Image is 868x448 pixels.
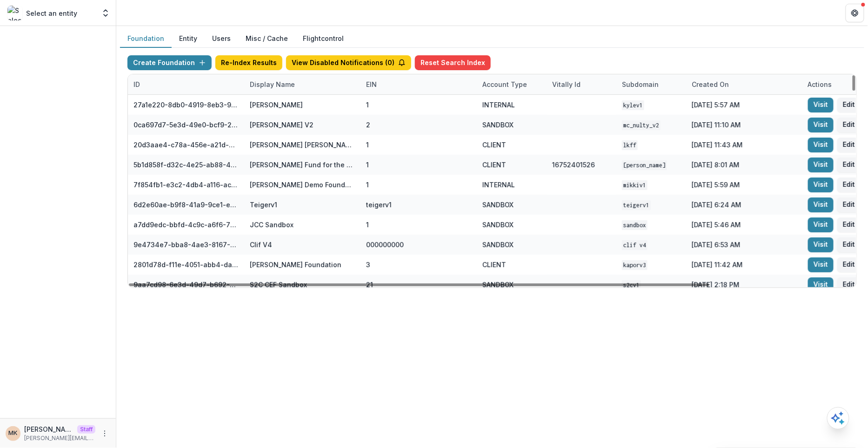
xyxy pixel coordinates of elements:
[622,220,648,230] code: sandbox
[808,118,834,132] a: Visit
[250,100,303,110] div: [PERSON_NAME]
[808,237,834,252] a: Visit
[547,79,586,89] div: Vitally Id
[128,79,146,89] div: ID
[134,200,239,210] div: 6d2e60ae-b9f8-41a9-9ce1-e608d0f20ec5
[134,240,239,250] div: 9e4734e7-bba8-4ae3-8167-95d86cec7b4b
[127,55,212,70] button: Create Foundation
[7,6,22,20] img: Select an entity
[303,33,344,43] a: Flightcontrol
[482,200,514,210] div: SANDBOX
[250,200,277,210] div: Teigerv1
[622,240,648,250] code: Clif V4
[286,55,411,70] button: View Disabled Notifications (0)
[616,74,686,94] div: Subdomain
[134,140,239,150] div: 20d3aae4-c78a-456e-a21d-91c97a6a725f
[361,74,477,94] div: EIN
[686,175,802,195] div: [DATE] 5:59 AM
[77,425,95,434] p: Staff
[134,280,239,290] div: 9aa7cd98-6e3d-49d7-b692-3e5f3d1facd4
[837,118,861,132] button: Edit
[250,220,294,230] div: JCC Sandbox
[808,138,834,152] a: Visit
[172,30,205,48] button: Entity
[366,220,369,230] div: 1
[24,434,95,442] p: [PERSON_NAME][EMAIL_ADDRESS][DOMAIN_NAME]
[837,138,861,152] button: Edit
[686,79,734,89] div: Created on
[837,198,861,212] button: Edit
[837,257,861,272] button: Edit
[482,180,515,190] div: INTERNAL
[622,160,667,170] code: [PERSON_NAME]
[686,215,802,235] div: [DATE] 5:46 AM
[250,160,355,170] div: [PERSON_NAME] Fund for the Blind
[244,74,361,94] div: Display Name
[622,120,661,130] code: mc_nulty_v2
[482,120,514,130] div: SANDBOX
[837,237,861,252] button: Edit
[802,79,838,89] div: Actions
[622,200,651,210] code: teigerv1
[134,100,239,110] div: 27a1e220-8db0-4919-8eb3-9f29ee33f7b0
[837,178,861,192] button: Edit
[837,98,861,112] button: Edit
[134,220,239,230] div: a7dd9edc-bbfd-4c9c-a6f6-76d0743bf1cd
[547,74,616,94] div: Vitally Id
[686,95,802,115] div: [DATE] 5:57 AM
[238,30,295,48] button: Misc / Cache
[361,79,382,89] div: EIN
[415,55,491,70] button: Reset Search Index
[622,280,641,290] code: s2cv1
[808,257,834,272] a: Visit
[808,178,834,192] a: Visit
[250,140,355,150] div: [PERSON_NAME] [PERSON_NAME] Family Foundation
[26,8,77,18] p: Select an entity
[482,100,515,110] div: INTERNAL
[622,100,644,110] code: kylev1
[846,4,864,22] button: Get Help
[686,74,802,94] div: Created on
[808,198,834,212] a: Visit
[477,74,547,94] div: Account Type
[366,260,370,270] div: 3
[134,180,239,190] div: 7f854fb1-e3c2-4db4-a116-aca576521abc
[616,79,664,89] div: Subdomain
[250,120,314,130] div: [PERSON_NAME] V2
[477,79,533,89] div: Account Type
[9,430,18,436] div: Maya Kuppermann
[128,74,244,94] div: ID
[134,120,239,130] div: 0ca697d7-5e3d-49e0-bcf9-217f69e92d71
[134,260,239,270] div: 2801d78d-f11e-4051-abb4-dab00da98882
[366,200,392,210] div: teigerv1
[250,280,307,290] div: S2C CEF Sandbox
[686,135,802,155] div: [DATE] 11:43 AM
[366,180,369,190] div: 1
[244,79,300,89] div: Display Name
[120,30,172,48] button: Foundation
[482,240,514,250] div: SANDBOX
[366,140,369,150] div: 1
[134,160,239,170] div: 5b1d858f-d32c-4e25-ab88-434536713791
[808,158,834,172] a: Visit
[24,424,73,434] p: [PERSON_NAME]
[686,255,802,275] div: [DATE] 11:42 AM
[482,160,506,170] div: CLIENT
[482,140,506,150] div: CLIENT
[366,160,369,170] div: 1
[482,280,514,290] div: SANDBOX
[622,140,638,150] code: lkff
[250,180,355,190] div: [PERSON_NAME] Demo Foundation
[686,235,802,255] div: [DATE] 6:53 AM
[552,160,595,170] div: 16752401526
[827,407,849,429] button: Open AI Assistant
[686,275,802,295] div: [DATE] 2:18 PM
[837,277,861,292] button: Edit
[837,158,861,172] button: Edit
